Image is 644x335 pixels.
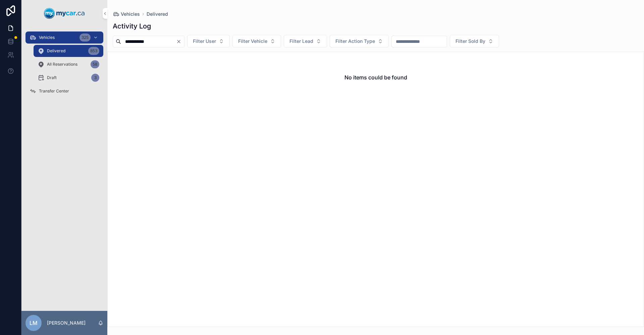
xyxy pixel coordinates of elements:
[79,33,91,42] div: 325
[289,38,313,45] span: Filter Lead
[47,48,65,54] span: Delivered
[34,58,103,70] a: All Reservations58
[193,38,216,45] span: Filter User
[147,11,168,17] a: Delivered
[113,21,151,31] h1: Activity Log
[91,74,99,82] div: 3
[39,35,55,40] span: Vehicles
[121,11,140,17] span: Vehicles
[330,35,389,48] button: Select Button
[344,73,407,81] h2: No items could be found
[113,11,140,17] a: Vehicles
[187,35,230,48] button: Select Button
[88,47,99,55] div: 853
[450,35,499,48] button: Select Button
[47,320,86,326] p: [PERSON_NAME]
[238,38,267,45] span: Filter Vehicle
[44,8,85,19] img: App logo
[176,39,184,44] button: Clear
[34,72,103,84] a: Draft3
[21,27,107,106] div: scrollable content
[232,35,281,48] button: Select Button
[335,38,375,45] span: Filter Action Type
[455,38,485,45] span: Filter Sold By
[47,75,57,80] span: Draft
[30,319,38,327] span: LM
[91,60,99,68] div: 58
[34,45,103,57] a: Delivered853
[284,35,327,48] button: Select Button
[47,62,77,67] span: All Reservations
[25,31,103,44] a: Vehicles325
[25,85,103,97] a: Transfer Center
[39,88,69,94] span: Transfer Center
